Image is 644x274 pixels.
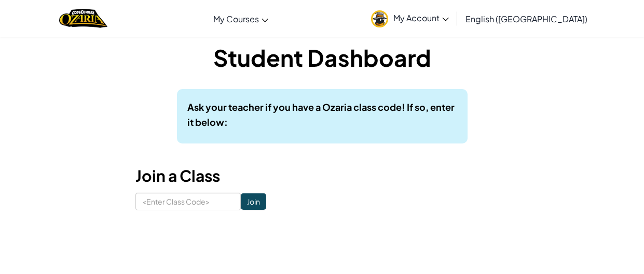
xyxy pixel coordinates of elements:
h3: Join a Class [135,164,509,188]
a: English ([GEOGRAPHIC_DATA]) [460,5,593,33]
input: <Enter Class Code> [135,193,241,210]
h1: Student Dashboard [135,41,509,74]
span: My Account [393,12,449,23]
a: Ozaria by CodeCombat logo [59,8,107,29]
span: English ([GEOGRAPHIC_DATA]) [465,13,587,24]
img: avatar [371,10,388,27]
a: My Account [366,2,454,35]
img: Home [59,8,107,29]
input: Join [241,193,266,210]
span: My Courses [213,13,259,24]
b: Ask your teacher if you have a Ozaria class code! If so, enter it below: [187,101,455,128]
a: My Courses [208,5,273,33]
